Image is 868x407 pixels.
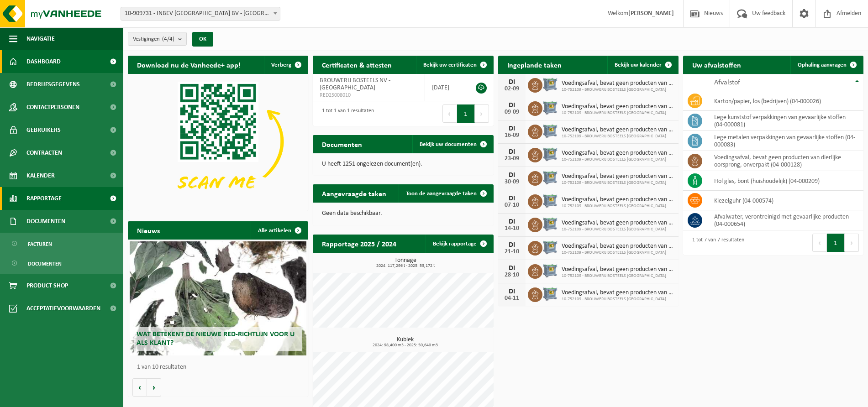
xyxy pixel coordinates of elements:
[425,74,467,101] td: [DATE]
[26,119,61,141] span: Gebruikers
[562,266,674,273] span: Voedingsafval, bevat geen producten van dierlijke oorsprong, onverpakt
[26,73,80,96] span: Bedrijfsgegevens
[542,100,558,115] img: PB-AP-0800-MET-02-01
[503,172,521,179] div: DI
[162,36,174,42] count: (4/4)
[707,210,863,230] td: afvalwater, verontreinigd met gevaarlijke producten (04-000654)
[503,218,521,225] div: DI
[562,196,674,203] span: Voedingsafval, bevat geen producten van dierlijke oorsprong, onverpakt
[542,216,558,232] img: PB-AP-0800-MET-02-01
[317,343,493,348] span: 2024: 98,400 m3 - 2025: 50,640 m3
[147,378,161,397] button: Volgende
[503,202,521,209] div: 07-10
[503,295,521,302] div: 04-11
[26,210,65,233] span: Documenten
[251,221,307,240] a: Alle artikelen
[790,56,863,74] a: Ophaling aanvragen
[562,150,674,157] span: Voedingsafval, bevat geen producten van dierlijke oorsprong, onverpakt
[562,173,674,180] span: Voedingsafval, bevat geen producten van dierlijke oorsprong, onverpakt
[562,203,674,209] span: 10-752109 - BROUWERIJ BOSTEELS [GEOGRAPHIC_DATA]
[707,131,863,151] td: lege metalen verpakkingen van gevaarlijke stoffen (04-000083)
[562,297,674,302] span: 10-752109 - BROUWERIJ BOSTEELS [GEOGRAPHIC_DATA]
[562,134,674,139] span: 10-752109 - BROUWERIJ BOSTEELS [GEOGRAPHIC_DATA]
[423,62,477,68] span: Bekijk uw certificaten
[503,179,521,185] div: 30-09
[317,264,493,268] span: 2024: 117,296 t - 2025: 53,172 t
[503,195,521,202] div: DI
[457,104,475,123] button: 1
[412,135,493,153] a: Bekijk uw documenten
[28,255,62,272] span: Documenten
[26,27,55,50] span: Navigatie
[322,161,484,167] p: U heeft 1251 ongelezen document(en).
[707,171,863,191] td: hol glas, bont (huishoudelijk) (04-000209)
[542,286,558,302] img: PB-AP-0800-MET-02-01
[562,110,674,116] span: 10-752109 - BROUWERIJ BOSTEELS [GEOGRAPHIC_DATA]
[132,378,147,397] button: Vorige
[26,50,61,73] span: Dashboard
[128,32,187,46] button: Vestigingen(4/4)
[128,56,250,73] h2: Download nu de Vanheede+ app!
[137,331,295,347] span: Wat betekent de nieuwe RED-richtlijn voor u als klant?
[130,241,306,355] a: Wat betekent de nieuwe RED-richtlijn voor u als klant?
[128,74,308,209] img: Download de VHEPlus App
[420,141,477,147] span: Bekijk uw documenten
[503,249,521,255] div: 21-10
[26,96,79,119] span: Contactpersonen
[542,123,558,139] img: PB-AP-0800-MET-02-01
[121,7,280,21] span: 10-909731 - INBEV BELGIUM BV - ANDERLECHT
[320,77,390,91] span: BROUWERIJ BOSTEELS NV - [GEOGRAPHIC_DATA]
[26,297,100,320] span: Acceptatievoorwaarden
[562,157,674,162] span: 10-752109 - BROUWERIJ BOSTEELS [GEOGRAPHIC_DATA]
[313,56,401,73] h2: Certificaten & attesten
[503,86,521,92] div: 02-09
[26,274,68,297] span: Product Shop
[562,103,674,110] span: Voedingsafval, bevat geen producten van dierlijke oorsprong, onverpakt
[121,7,280,20] span: 10-909731 - INBEV BELGIUM BV - ANDERLECHT
[503,265,521,272] div: DI
[798,62,847,68] span: Ophaling aanvragen
[562,289,674,297] span: Voedingsafval, bevat geen producten van dierlijke oorsprong, onverpakt
[2,235,121,252] a: Facturen
[416,56,493,74] a: Bekijk uw certificaten
[503,78,521,86] div: DI
[426,235,493,253] a: Bekijk rapportage
[503,288,521,295] div: DI
[503,132,521,139] div: 16-09
[562,180,674,186] span: 10-752109 - BROUWERIJ BOSTEELS [GEOGRAPHIC_DATA]
[688,233,744,253] div: 1 tot 7 van 7 resultaten
[313,235,405,252] h2: Rapportage 2025 / 2024
[707,111,863,131] td: lege kunststof verpakkingen van gevaarlijke stoffen (04-000081)
[133,32,174,46] span: Vestigingen
[128,221,169,239] h2: Nieuws
[542,193,558,209] img: PB-AP-0800-MET-02-01
[503,109,521,115] div: 09-09
[542,146,558,162] img: PB-AP-0800-MET-02-01
[2,255,121,272] a: Documenten
[542,77,558,92] img: PB-AP-0800-MET-02-01
[607,56,678,74] a: Bekijk uw kalender
[503,156,521,162] div: 23-09
[562,126,674,134] span: Voedingsafval, bevat geen producten van dierlijke oorsprong, onverpakt
[542,240,558,255] img: PB-AP-0800-MET-02-01
[714,79,740,86] span: Afvalstof
[562,243,674,250] span: Voedingsafval, bevat geen producten van dierlijke oorsprong, onverpakt
[562,80,674,87] span: Voedingsafval, bevat geen producten van dierlijke oorsprong, onverpakt
[264,56,307,74] button: Verberg
[562,87,674,93] span: 10-752109 - BROUWERIJ BOSTEELS [GEOGRAPHIC_DATA]
[562,227,674,232] span: 10-752109 - BROUWERIJ BOSTEELS [GEOGRAPHIC_DATA]
[542,170,558,185] img: PB-AP-0800-MET-02-01
[503,241,521,249] div: DI
[137,364,304,370] p: 1 van 10 resultaten
[542,263,558,278] img: PB-AP-0800-MET-02-01
[498,56,571,73] h2: Ingeplande taken
[707,191,863,210] td: kiezelguhr (04-000574)
[406,191,477,197] span: Toon de aangevraagde taken
[562,250,674,256] span: 10-752109 - BROUWERIJ BOSTEELS [GEOGRAPHIC_DATA]
[28,235,52,253] span: Facturen
[503,272,521,278] div: 28-10
[322,210,484,217] p: Geen data beschikbaar.
[503,102,521,109] div: DI
[827,234,845,252] button: 1
[26,187,62,210] span: Rapportage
